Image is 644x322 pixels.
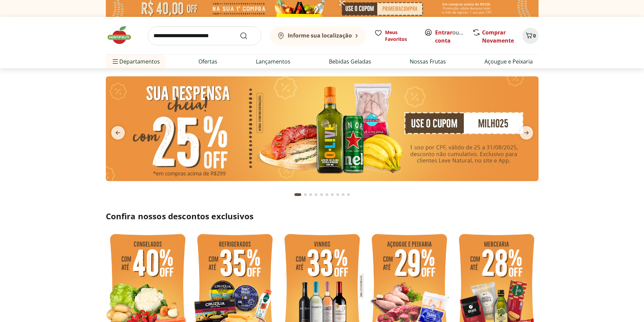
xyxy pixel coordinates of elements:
[385,29,416,43] span: Meus Favoritos
[522,28,539,44] button: Carrinho
[198,57,217,66] a: Ofertas
[106,126,130,140] button: previous
[111,53,160,70] span: Departamentos
[319,187,324,203] button: Go to page 5 from fs-carousel
[324,187,330,203] button: Go to page 6 from fs-carousel
[482,29,514,44] a: Comprar Novamente
[106,76,539,181] img: cupom
[293,187,303,203] button: Current page from fs-carousel
[410,57,446,66] a: Nossas Frutas
[269,26,366,45] button: Informe sua localização
[313,187,319,203] button: Go to page 4 from fs-carousel
[435,29,452,36] a: Entrar
[308,187,313,203] button: Go to page 3 from fs-carousel
[374,29,416,43] a: Meus Favoritos
[335,187,340,203] button: Go to page 8 from fs-carousel
[303,187,308,203] button: Go to page 2 from fs-carousel
[256,57,290,66] a: Lançamentos
[288,32,352,39] b: Informe sua localização
[484,57,533,66] a: Açougue e Peixaria
[435,29,472,44] a: Criar conta
[240,32,256,40] button: Submit Search
[346,187,351,203] button: Go to page 10 from fs-carousel
[106,25,140,45] img: Hortifruti
[106,211,539,222] h2: Confira nossos descontos exclusivos
[435,28,465,45] span: ou
[329,57,371,66] a: Bebidas Geladas
[514,126,539,140] button: next
[533,32,536,39] span: 0
[340,187,346,203] button: Go to page 9 from fs-carousel
[148,26,261,45] input: search
[330,187,335,203] button: Go to page 7 from fs-carousel
[111,53,119,70] button: Menu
